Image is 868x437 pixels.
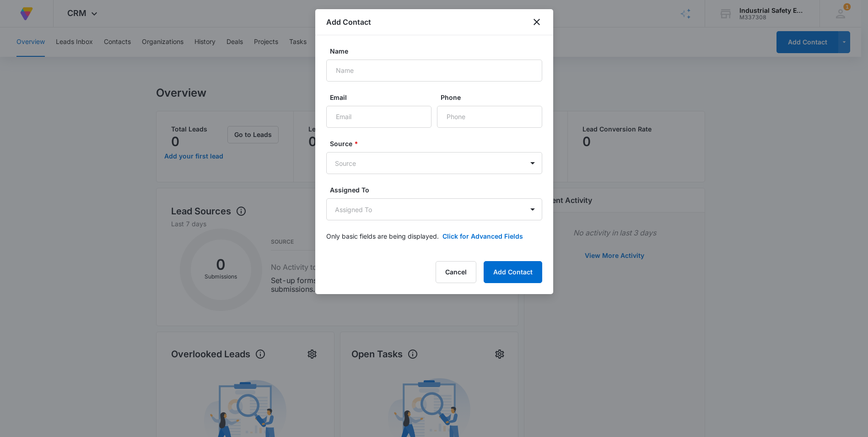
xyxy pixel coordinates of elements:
label: Name [330,46,546,56]
input: Phone [437,106,542,128]
label: Source [330,139,546,148]
label: Assigned To [330,185,546,195]
input: Email [326,106,431,128]
button: Cancel [436,261,476,283]
button: Add Contact [484,261,542,283]
label: Email [330,93,435,102]
h1: Add Contact [326,16,371,27]
p: Only basic fields are being displayed. [326,231,439,241]
button: Click for Advanced Fields [442,231,523,241]
button: close [531,16,542,27]
input: Name [326,60,542,82]
label: Phone [441,93,546,102]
